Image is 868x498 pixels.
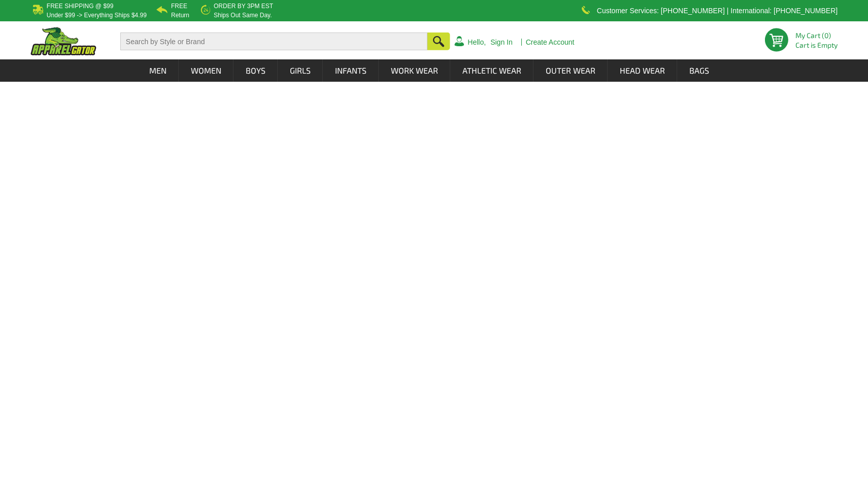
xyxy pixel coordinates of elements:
a: Men [138,59,178,82]
span: Cart is Empty [795,42,838,49]
a: Work Wear [379,59,450,82]
a: Girls [278,59,322,82]
a: Infants [323,59,378,82]
img: ApparelGator [30,27,96,55]
a: Women [179,59,233,82]
a: Sign In [490,39,513,46]
a: Head Wear [608,59,677,82]
a: Create Account [526,39,575,46]
p: Customer Services: [PHONE_NUMBER] | International: [PHONE_NUMBER] [597,8,838,14]
a: Boys [234,59,277,82]
b: Free Shipping @ $99 [47,3,114,10]
b: Order by 3PM EST [214,3,273,10]
input: Search by Style or Brand [120,32,428,50]
a: Outer Wear [534,59,607,82]
p: Return [171,12,189,18]
p: under $99 -> everything ships $4.99 [47,12,147,18]
p: ships out same day. [214,12,273,18]
b: Free [171,3,187,10]
li: My Cart (0) [795,32,833,39]
a: Athletic Wear [451,59,533,82]
a: Hello, [468,39,486,46]
a: Bags [678,59,721,82]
